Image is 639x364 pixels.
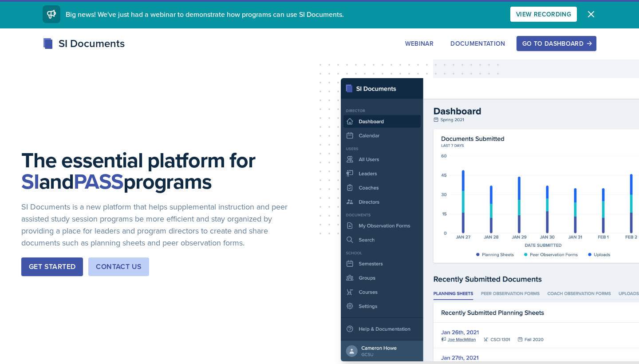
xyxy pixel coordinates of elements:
[399,36,439,51] button: Webinar
[510,7,577,22] button: View Recording
[21,257,83,276] button: Get Started
[66,9,344,19] span: Big news! We've just had a webinar to demonstrate how programs can use SI Documents.
[96,261,142,272] div: Contact Us
[522,40,591,47] div: Go to Dashboard
[445,36,511,51] button: Documentation
[88,257,149,276] button: Contact Us
[516,11,571,18] div: View Recording
[450,40,505,47] div: Documentation
[405,40,434,47] div: Webinar
[43,36,125,51] div: SI Documents
[517,36,596,51] button: Go to Dashboard
[29,261,75,272] div: Get Started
